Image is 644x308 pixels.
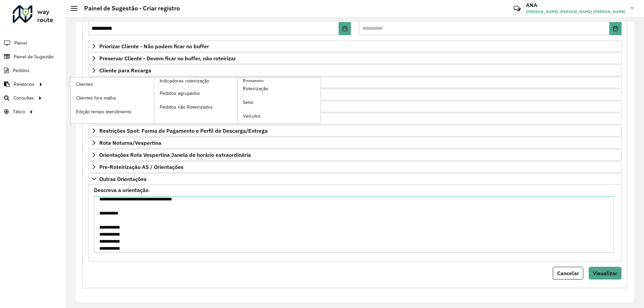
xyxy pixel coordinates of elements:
a: Cliente para Multi-CDD/Internalização [88,77,622,88]
span: Outras Orientações [99,176,147,182]
span: Cliente para Recarga [99,68,151,73]
a: Restrições FF: ACT [88,113,622,124]
span: Roteirização [243,85,268,92]
span: Clientes [76,81,93,88]
h2: Painel de Sugestão - Criar registro [77,5,180,12]
a: Cliente para Recarga [88,65,622,76]
a: Preservar Cliente - Devem ficar no buffer, não roteirizar [88,53,622,64]
span: Painel de Sugestão [14,53,54,60]
a: Veículos [237,110,321,123]
a: Pedidos agrupados [154,86,237,100]
a: Rota Noturna/Vespertina [88,137,622,148]
a: Indicadores roteirização [71,77,237,123]
span: Rota Noturna/Vespertina [99,140,161,145]
a: Contato Rápido [510,1,524,16]
h3: ANA [526,2,626,8]
button: Choose Date [609,22,622,35]
a: Mapas Sugeridos: Placa-Cliente [88,101,622,112]
span: Tático [13,108,25,115]
a: Edição tempo atendimento [71,105,154,118]
span: Indicadores roteirização [160,77,209,84]
a: Pre-Roteirização AS / Orientações [88,161,622,173]
span: Romaneio [243,77,264,84]
a: Setor [237,96,321,109]
span: Pedidos [13,67,30,74]
span: Pre-Roteirização AS / Orientações [99,164,183,170]
div: Outras Orientações [88,185,622,261]
a: Restrições Spot: Forma de Pagamento e Perfil de Descarga/Entrega [88,125,622,136]
span: Restrições Spot: Forma de Pagamento e Perfil de Descarga/Entrega [99,128,268,133]
a: Clientes [71,77,154,91]
span: Visualizar [593,270,617,276]
button: Choose Date [339,22,351,35]
span: Pedidos não Roteirizados [160,104,213,111]
span: Relatórios [14,81,35,88]
a: Orientações Rota Vespertina Janela de horário extraordinária [88,149,622,161]
span: Veículos [243,113,261,120]
button: Visualizar [589,267,622,280]
a: Outras Orientações [88,173,622,185]
a: Romaneio [154,77,321,123]
a: Roteirização [237,82,321,96]
span: Priorizar Cliente - Não podem ficar no buffer [99,44,209,49]
span: [PERSON_NAME] [PERSON_NAME] [PERSON_NAME] [526,9,626,15]
span: Consultas [13,95,34,102]
span: Preservar Cliente - Devem ficar no buffer, não roteirizar [99,56,236,61]
span: Pedidos agrupados [160,90,200,97]
label: Descreva a orientação [94,186,149,194]
span: Orientações Rota Vespertina Janela de horário extraordinária [99,152,251,158]
button: Cancelar [553,267,583,280]
span: Painel [14,40,27,47]
a: Clientes fora malha [71,91,154,105]
a: Pedidos não Roteirizados [154,100,237,114]
span: Setor [243,99,254,106]
a: Priorizar Cliente - Não podem ficar no buffer [88,41,622,52]
span: Cancelar [557,270,579,276]
a: Cliente Retira [88,89,622,100]
span: Clientes fora malha [76,95,116,102]
span: Edição tempo atendimento [76,108,131,115]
